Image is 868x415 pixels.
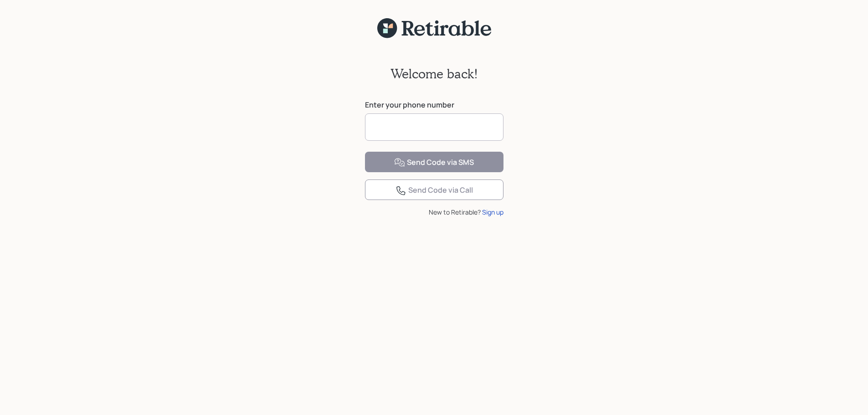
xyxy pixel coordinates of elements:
div: Send Code via SMS [394,157,474,168]
button: Send Code via Call [365,179,503,200]
div: Send Code via Call [395,185,473,196]
div: New to Retirable? [365,207,503,217]
label: Enter your phone number [365,100,503,110]
button: Send Code via SMS [365,152,503,172]
h2: Welcome back! [390,66,478,82]
div: Sign up [482,207,503,217]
